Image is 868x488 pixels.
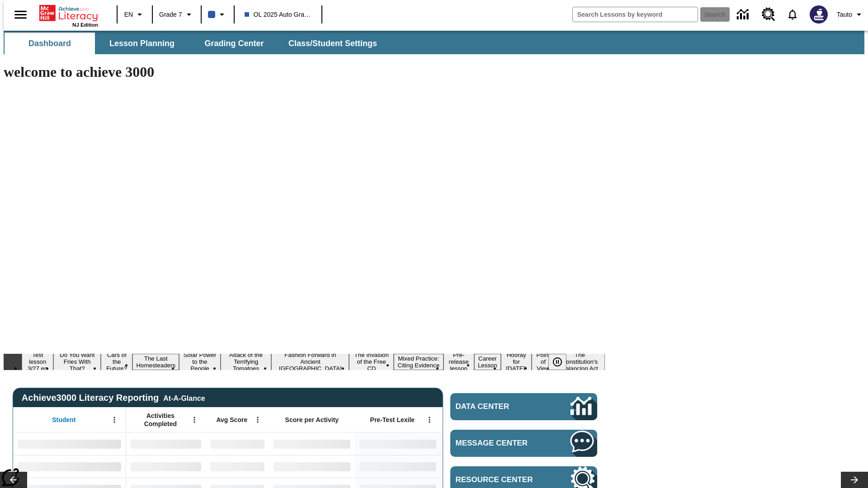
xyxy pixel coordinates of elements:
[443,350,474,373] button: Slide 10 Pre-release lesson
[163,393,205,403] div: At-A-Glance
[5,33,95,54] button: Dashboard
[189,33,279,54] button: Grading Center
[156,6,198,23] button: Grade: Grade 7, Select a grade
[108,413,121,427] button: Open Menu
[53,350,101,373] button: Slide 2 Do You Want Fries With That?
[72,22,98,28] span: NJ Edition
[97,33,187,54] button: Lesson Planning
[804,3,833,26] button: Select a new avatar
[124,10,133,19] span: EN
[532,350,554,373] button: Slide 13 Point of View
[423,413,436,427] button: Open Menu
[126,455,206,478] div: No Data,
[251,413,264,427] button: Open Menu
[810,5,828,23] img: Avatar
[833,6,868,23] button: Profile/Settings
[52,416,75,424] span: Student
[548,354,576,370] div: Pause
[394,354,443,370] button: Slide 9 Mixed Practice: Citing Evidence
[126,432,206,455] div: No Data,
[101,350,132,373] button: Slide 3 Cars of the Future?
[281,33,384,54] button: Class/Student Settings
[132,354,179,370] button: Slide 4 The Last Homesteaders
[837,10,852,19] span: Tauto
[781,3,804,26] a: Notifications
[4,31,864,54] div: SubNavbar
[206,432,269,455] div: No Data,
[456,475,543,484] span: Resource Center
[474,354,501,370] button: Slide 11 Career Lesson
[28,38,71,49] span: Dashboard
[288,38,377,49] span: Class/Student Settings
[573,7,698,22] input: search field
[4,33,385,54] div: SubNavbar
[188,413,201,427] button: Open Menu
[271,350,349,373] button: Slide 7 Fashion Forward in Ancient Rome
[456,402,540,411] span: Data Center
[450,393,597,420] a: Data Center
[4,64,605,80] h1: welcome to achieve 3000
[131,412,190,428] span: Activities Completed
[22,393,205,403] span: Achieve3000 Literacy Reporting
[501,350,532,373] button: Slide 12 Hooray for Constitution Day!
[555,350,605,373] button: Slide 14 The Constitution's Balancing Act
[349,350,394,373] button: Slide 8 The Invasion of the Free CD
[204,38,264,49] span: Grading Center
[841,472,868,488] button: Lesson carousel, Next
[204,6,231,23] button: Class color is navy. Change class color
[159,10,182,19] span: Grade 7
[7,1,34,28] button: Open side menu
[370,416,415,424] span: Pre-Test Lexile
[120,6,149,23] button: Language: EN, Select a language
[221,350,271,373] button: Slide 6 Attack of the Terrifying Tomatoes
[39,3,98,28] div: Home
[285,416,339,424] span: Score per Activity
[216,416,247,424] span: Avg Score
[206,455,269,478] div: No Data,
[756,2,781,27] a: Resource Center, Will open in new tab
[548,354,566,370] button: Pause
[39,4,98,22] a: Home
[456,439,543,448] span: Message Center
[245,10,311,19] span: OL 2025 Auto Grade 7
[109,38,175,49] span: Lesson Planning
[22,350,53,373] button: Slide 1 Test lesson 3/27 en
[450,430,597,457] a: Message Center
[179,350,221,373] button: Slide 5 Solar Power to the People
[731,2,756,27] a: Data Center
